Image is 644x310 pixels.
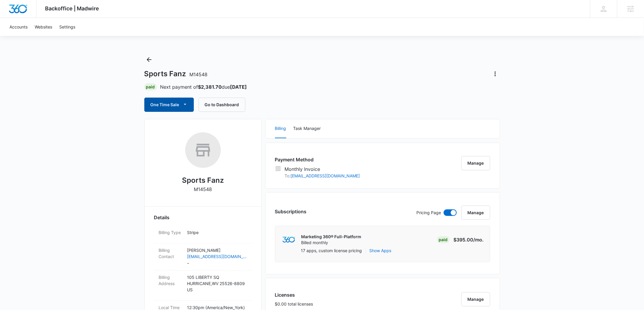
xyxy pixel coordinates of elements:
[198,84,222,90] strong: $2,381.70
[275,301,313,307] p: $0.00 total licenses
[154,244,252,271] div: Billing Contact[PERSON_NAME][EMAIL_ADDRESS][DOMAIN_NAME]-
[282,237,295,243] img: marketing360Logo
[144,83,157,90] div: Paid
[301,240,362,246] p: Billed monthly
[454,236,484,243] p: $395.00
[370,247,391,254] button: Show Apps
[285,166,360,173] p: Monthly Invoice
[187,274,247,293] p: 105 LIBERTY SQ HURRICANE , WV 25526-8809 US
[45,5,99,12] span: Backoffice | Madwire
[56,18,79,36] a: Settings
[154,271,252,301] div: Billing Address105 LIBERTY SQHURRICANE,WV 25526-8809US
[275,119,286,138] button: Billing
[144,69,208,78] h1: Sports Fanz
[461,156,490,170] button: Manage
[285,173,360,179] p: To:
[437,236,450,243] div: Paid
[182,175,224,186] h2: Sports Fanz
[417,209,441,216] p: Pricing Page
[144,98,194,112] button: One Time Sale
[194,186,212,193] p: M14548
[230,84,247,90] strong: [DATE]
[159,247,183,260] dt: Billing Contact
[190,71,208,77] span: M14548
[199,98,245,112] button: Go to Dashboard
[275,208,307,215] h3: Subscriptions
[160,83,247,90] p: Next payment of due
[301,234,362,240] p: Marketing 360® Full-Platform
[144,55,154,64] button: Back
[154,214,170,221] span: Details
[187,247,247,253] p: [PERSON_NAME]
[293,119,321,138] button: Task Manager
[474,237,484,243] span: /mo.
[490,69,500,79] button: Actions
[31,18,56,36] a: Websites
[461,206,490,220] button: Manage
[291,173,360,178] a: [EMAIL_ADDRESS][DOMAIN_NAME]
[275,291,313,298] h3: Licenses
[6,18,31,36] a: Accounts
[275,156,360,163] h3: Payment Method
[159,229,183,236] dt: Billing Type
[159,274,183,287] dt: Billing Address
[461,292,490,306] button: Manage
[301,247,362,254] p: 17 apps, custom license pricing
[187,229,247,236] p: Stripe
[187,253,247,260] a: [EMAIL_ADDRESS][DOMAIN_NAME]
[154,226,252,244] div: Billing TypeStripe
[187,247,247,267] dd: -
